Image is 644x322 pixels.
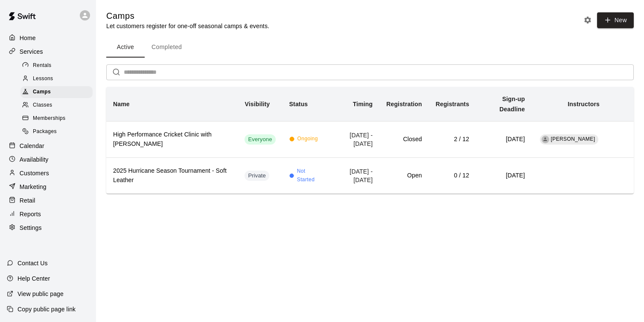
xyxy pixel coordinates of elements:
a: Packages [20,125,96,139]
p: Settings [20,223,42,232]
a: Home [7,32,89,44]
b: Registrants [436,101,469,107]
h6: [DATE] [483,171,525,180]
button: Completed [145,37,189,58]
span: Memberships [33,114,65,123]
a: Retail [7,194,89,207]
td: [DATE] - [DATE] [329,157,379,194]
span: Everyone [245,136,275,144]
p: Customers [20,169,49,177]
a: Settings [7,221,89,234]
table: simple table [106,87,634,194]
p: Let customers register for one-off seasonal camps & events. [106,22,269,30]
h6: Open [386,171,422,180]
button: Active [106,37,145,58]
p: View public page [17,290,64,298]
span: Packages [33,128,57,136]
p: Home [20,34,36,42]
a: New [594,16,634,23]
p: Services [20,47,43,56]
div: Ricardo Powerll [542,136,549,143]
h6: 2025 Hurricane Season Tournament - Soft Leather [113,166,231,185]
a: Camps [20,86,96,99]
h6: [DATE] [483,135,525,144]
a: Services [7,45,89,58]
a: Marketing [7,180,89,193]
span: Camps [33,88,51,96]
a: Classes [20,99,96,112]
div: Packages [20,126,93,138]
td: [DATE] - [DATE] [329,121,379,157]
p: Calendar [20,142,44,150]
a: Customers [7,167,89,180]
div: Classes [20,99,93,111]
span: Private [245,172,269,180]
span: Lessons [33,75,53,83]
a: Availability [7,153,89,166]
span: Ongoing [297,135,318,143]
span: [PERSON_NAME] [551,136,595,142]
span: Classes [33,101,52,110]
p: Contact Us [17,259,48,267]
button: Camp settings [581,14,594,26]
a: Memberships [20,112,96,125]
div: This service is visible to all of your customers [245,134,275,145]
p: Availability [20,155,49,164]
b: Instructors [568,101,600,107]
span: Rentals [33,61,52,70]
b: Status [289,101,308,107]
div: Rentals [20,60,93,72]
h6: High Performance Cricket Clinic with [PERSON_NAME] [113,130,231,149]
div: Lessons [20,73,93,85]
a: Calendar [7,139,89,152]
b: Registration [386,101,422,107]
p: Retail [20,196,35,205]
p: Copy public page link [17,305,76,313]
span: Not Started [297,167,323,184]
div: Memberships [20,113,93,125]
a: Rentals [20,59,96,72]
b: Visibility [245,101,270,107]
button: New [597,12,634,28]
a: Lessons [20,72,96,85]
h6: Closed [386,135,422,144]
b: Name [113,101,130,107]
div: This service is hidden, and can only be accessed via a direct link [245,171,269,181]
p: Marketing [20,183,47,191]
h6: 2 / 12 [436,135,469,144]
p: Reports [20,210,41,218]
h5: Camps [106,10,269,22]
div: Camps [20,86,93,98]
h6: 0 / 12 [436,171,469,180]
b: Timing [353,101,373,107]
a: Reports [7,208,89,220]
b: Sign-up Deadline [499,96,525,113]
p: Help Center [17,274,50,283]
